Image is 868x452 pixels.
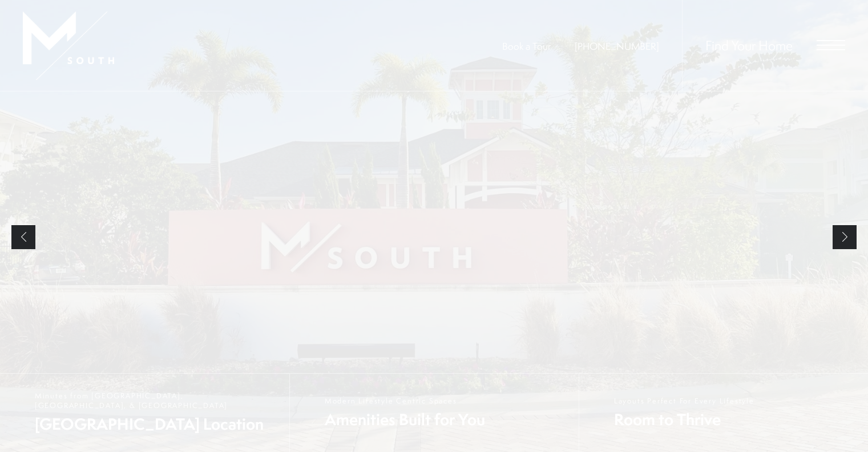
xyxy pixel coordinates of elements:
[833,225,857,249] a: Next
[614,396,754,406] span: Layouts Perfect For Every Lifestyle
[614,409,754,430] span: Room to Thrive
[35,391,278,410] span: Minutes from [GEOGRAPHIC_DATA], [GEOGRAPHIC_DATA], & [GEOGRAPHIC_DATA]
[325,409,485,430] span: Amenities Built for You
[35,413,278,435] span: [GEOGRAPHIC_DATA] Location
[579,374,868,452] a: Layouts Perfect For Every Lifestyle
[817,40,845,50] button: Open Menu
[325,396,485,406] span: Modern Lifestyle Centric Spaces
[289,374,579,452] a: Modern Lifestyle Centric Spaces
[11,225,35,249] a: Previous
[705,36,793,54] a: Find Your Home
[23,11,114,80] img: MSouth
[575,39,659,53] a: Call Us at 813-570-8014
[502,39,551,53] a: Book a Tour
[575,39,659,53] span: [PHONE_NUMBER]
